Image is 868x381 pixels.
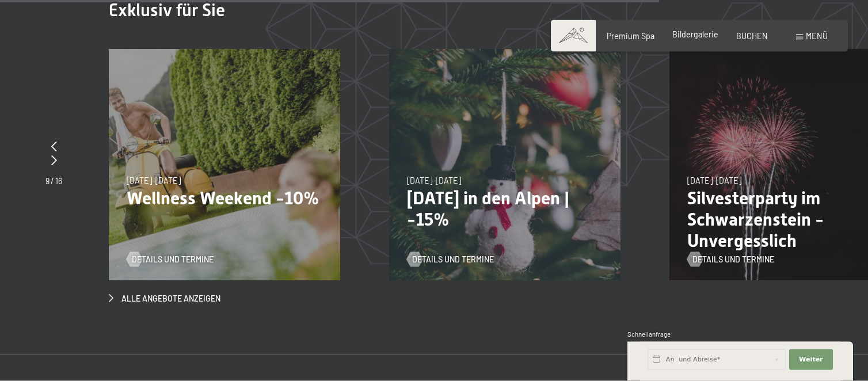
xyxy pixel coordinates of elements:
a: Alle Angebote anzeigen [109,293,220,304]
span: 16 [55,176,62,186]
span: Details und Termine [412,254,494,265]
span: [DATE]–[DATE] [687,176,741,185]
a: Premium Spa [607,31,654,41]
span: [DATE]–[DATE] [127,176,181,185]
span: Details und Termine [132,254,214,265]
span: 9 [45,176,50,186]
span: [DATE]–[DATE] [407,176,461,185]
span: Weiter [799,355,823,364]
a: BUCHEN [736,31,768,41]
span: Details und Termine [692,254,774,265]
p: Wellness Weekend -10% [127,188,322,209]
button: Weiter [789,349,833,370]
span: Menü [806,31,828,41]
a: Details und Termine [687,254,774,265]
span: Alle Angebote anzeigen [121,293,220,304]
span: / [51,176,54,186]
p: [DATE] in den Alpen | -15% [407,188,603,230]
a: Details und Termine [127,254,214,265]
a: Details und Termine [407,254,494,265]
span: Schnellanfrage [627,330,671,338]
a: Bildergalerie [672,29,718,39]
